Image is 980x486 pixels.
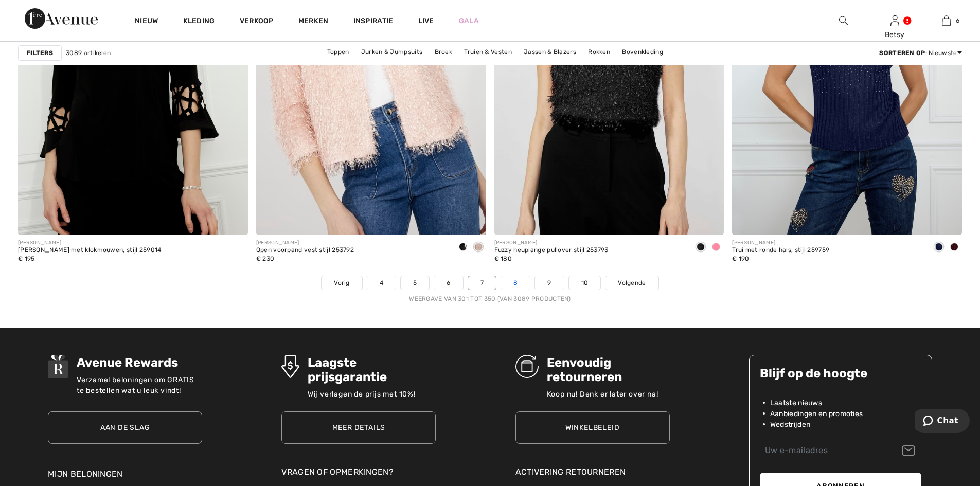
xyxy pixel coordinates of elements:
[890,14,899,27] img: Mijn gegevens
[418,16,434,25] font: Live
[281,355,299,378] img: Laagste prijsgarantie
[380,279,383,286] font: 4
[605,276,658,290] a: Volgende
[494,246,609,254] font: Fuzzy heuplange pullover stijl 253793
[77,355,178,370] font: Avenue Rewards
[66,49,111,57] font: 3089 artikelen
[471,239,486,256] div: Blozen
[434,276,462,290] a: 6
[547,390,658,399] font: Koop nu! Denk er later over na!
[513,279,518,286] font: 8
[367,276,396,290] a: 4
[418,15,434,26] a: Live
[353,16,394,25] font: Inspiratie
[459,16,479,25] font: Gala
[256,240,299,246] font: [PERSON_NAME]
[48,411,202,444] a: Aan de slag
[569,276,601,290] a: 10
[135,16,158,27] a: Nieuw
[879,49,925,57] font: Sorteren op
[770,420,810,429] font: Wedstrijden
[770,399,822,407] font: Laatste nieuws
[547,355,622,384] font: Eenvoudig retourneren
[240,16,274,25] font: Verkoop
[494,240,538,246] font: [PERSON_NAME]
[915,409,970,435] iframe: Opent een widget waarin u kunt chatten met een van onze agenten
[885,30,905,39] font: Betsy
[298,16,329,25] font: Merken
[942,14,951,27] img: Mijn tas
[468,276,496,290] a: 7
[839,14,848,27] img: zoek op de website
[947,239,962,256] div: Bourgondië
[308,390,416,399] font: Wij verlagen de prijs met 10%!
[48,469,123,479] a: Mijn beloningen
[464,48,512,56] font: Truien & Vesten
[27,49,53,57] font: Filters
[413,279,417,286] font: 5
[618,279,646,286] font: Volgende
[956,17,959,24] font: 6
[515,355,539,378] img: Eenvoudig retourneren
[409,295,571,302] font: Weergave van 301 tot 350 (van 3089 producten)
[435,48,453,56] font: Broek
[588,48,610,56] font: Rokken
[48,355,68,378] img: Avenue Rewards
[401,276,429,290] a: 5
[535,276,563,290] a: 9
[447,279,450,286] font: 6
[519,45,581,59] a: Jassen & Blazers
[183,16,215,27] a: Kleding
[732,255,750,262] font: € 190
[361,48,422,56] font: Jurken & Jumpsuits
[334,279,350,286] font: Vorig
[515,467,626,477] font: Activering retourneren
[921,14,971,27] a: 6
[308,355,387,384] font: Laagste prijsgarantie
[581,279,589,286] font: 10
[547,279,551,286] font: 9
[322,45,354,59] a: Toppen
[25,8,98,29] img: 1ère Avenue
[135,16,158,25] font: Nieuw
[693,239,708,256] div: Zwart
[281,411,436,444] a: Meer details
[524,48,576,56] font: Jassen & Blazers
[770,409,863,418] font: Aanbiedingen en promoties
[515,411,670,444] a: Winkelbeleid
[455,239,471,256] div: Zwart
[732,240,775,246] font: [PERSON_NAME]
[622,48,663,56] font: Bovenkleding
[256,246,354,254] font: Open voorpand vest stijl 253792
[708,239,724,256] div: Blozen
[890,15,899,25] a: Aanmelden
[480,279,484,286] font: 7
[281,467,394,477] font: Vragen of opmerkingen?
[18,255,35,262] font: € 195
[332,423,386,432] font: Meer details
[760,366,867,381] font: Blijf op de hoogte
[327,48,349,56] font: Toppen
[240,16,274,27] a: Verkoop
[732,246,829,254] font: Trui met ronde hals, stijl 259759
[356,45,427,59] a: Jurken & Jumpsuits
[459,15,479,26] a: Gala
[515,466,670,478] a: Activering retourneren
[183,16,215,25] font: Kleding
[501,276,530,290] a: 8
[583,45,615,59] a: Rokken
[100,423,150,432] font: Aan de slag
[77,375,194,395] font: Verzamel beloningen om GRATIS te bestellen wat u leuk vindt!
[617,45,668,59] a: Bovenkleding
[430,45,458,59] a: Broek
[18,246,162,254] font: [PERSON_NAME] met klokmouwen, stijl 259014
[494,255,512,262] font: € 180
[256,255,275,262] font: € 230
[18,240,61,246] font: [PERSON_NAME]
[298,16,329,27] a: Merken
[18,276,962,303] nav: Paginanavigatie
[459,45,517,59] a: Truien & Vesten
[565,423,620,432] font: Winkelbeleid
